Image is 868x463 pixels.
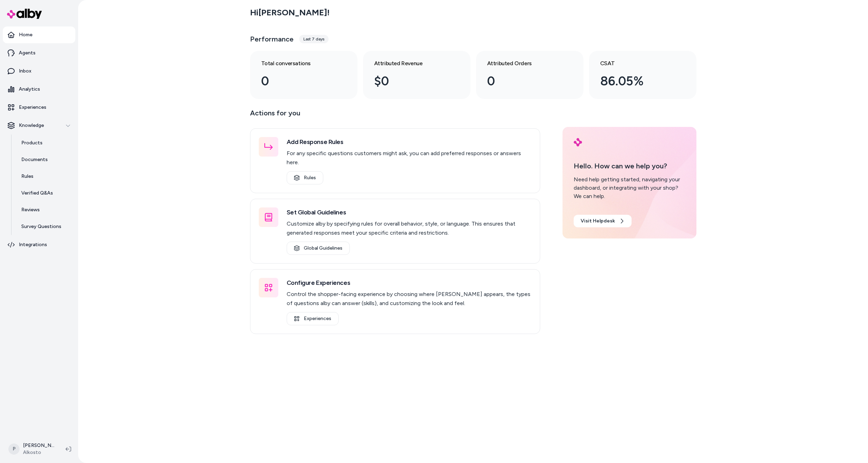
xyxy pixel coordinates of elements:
a: Documents [14,151,75,168]
h3: Set Global Guidelines [287,207,531,217]
p: Home [19,31,32,38]
h3: Total conversations [261,59,335,68]
h3: Configure Experiences [287,278,531,288]
p: Experiences [19,104,46,111]
a: Total conversations 0 [250,51,357,99]
button: P[PERSON_NAME]Alkosto [4,438,60,460]
a: Global Guidelines [287,242,350,255]
a: Home [3,26,75,43]
p: Customize alby by specifying rules for overall behavior, style, or language. This ensures that ge... [287,219,531,237]
p: Reviews [21,206,40,213]
a: Products [14,135,75,151]
a: Agents [3,45,75,61]
span: P [8,443,20,455]
div: Need help getting started, navigating your dashboard, or integrating with your shop? We can help. [574,175,685,200]
p: Analytics [19,86,40,93]
div: 86.05% [600,72,674,91]
button: Knowledge [3,117,75,134]
a: Experiences [287,312,339,325]
a: Rules [287,171,323,184]
a: Attributed Orders 0 [476,51,583,99]
p: Integrations [19,241,47,248]
p: Control the shopper-facing experience by choosing where [PERSON_NAME] appears, the types of quest... [287,290,531,308]
p: Rules [21,173,33,180]
h3: CSAT [600,59,674,68]
img: alby Logo [574,138,582,146]
a: Analytics [3,81,75,98]
a: Integrations [3,236,75,253]
h3: Performance [250,34,294,44]
p: Actions for you [250,107,540,124]
p: For any specific questions customers might ask, you can add preferred responses or answers here. [287,149,531,167]
a: CSAT 86.05% [589,51,696,99]
a: Inbox [3,63,75,79]
h3: Attributed Revenue [374,59,448,68]
span: Alkosto [23,449,54,456]
h3: Add Response Rules [287,137,531,147]
a: Reviews [14,202,75,218]
div: Last 7 days [299,35,329,43]
p: Inbox [19,68,31,75]
p: Products [21,139,43,146]
a: Survey Questions [14,218,75,235]
img: alby Logo [7,9,42,19]
div: $0 [374,72,448,91]
a: Verified Q&As [14,185,75,202]
a: Rules [14,168,75,185]
div: 0 [487,72,561,91]
p: Documents [21,156,48,163]
p: Agents [19,50,36,56]
p: [PERSON_NAME] [23,442,54,449]
h3: Attributed Orders [487,59,561,68]
p: Hello. How can we help you? [574,161,685,171]
p: Survey Questions [21,223,61,230]
h2: Hi [PERSON_NAME] ! [250,7,330,18]
a: Experiences [3,99,75,116]
a: Visit Helpdesk [574,215,632,227]
p: Knowledge [19,122,44,129]
p: Verified Q&As [21,190,53,197]
div: 0 [261,72,335,91]
a: Attributed Revenue $0 [363,51,470,99]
